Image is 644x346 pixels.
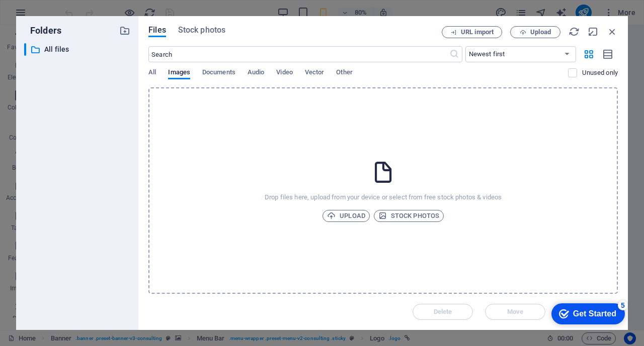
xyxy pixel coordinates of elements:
div: Get Started [29,11,72,20]
span: Upload [530,29,551,35]
span: Audio [248,66,264,80]
span: URL import [461,29,494,35]
div: ​ [24,43,26,56]
span: Stock photos [378,210,439,222]
span: All [148,66,156,80]
p: All files [44,44,112,55]
p: Displays only files that are not in use on the website. Files added during this session can still... [582,68,618,77]
span: Files [148,24,166,36]
i: Close [607,26,618,37]
div: 5 [74,2,84,12]
i: Reload [569,26,580,37]
span: Video [276,66,292,80]
span: Upload [327,210,365,222]
button: URL import [442,26,502,38]
i: Minimize [588,26,599,37]
span: Documents [202,66,235,80]
span: Images [168,66,190,80]
div: Get Started 5 items remaining, 0% complete [8,5,81,26]
input: Search [148,46,449,62]
button: Upload [323,210,370,222]
button: Stock photos [374,210,444,222]
i: Create new folder [119,25,130,36]
p: Drop files here, upload from your device or select from free stock photos & videos [265,193,502,202]
span: Stock photos [178,24,225,36]
p: Folders [24,24,61,37]
span: Other [336,66,352,80]
span: Vector [305,66,325,80]
button: Upload [510,26,560,38]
